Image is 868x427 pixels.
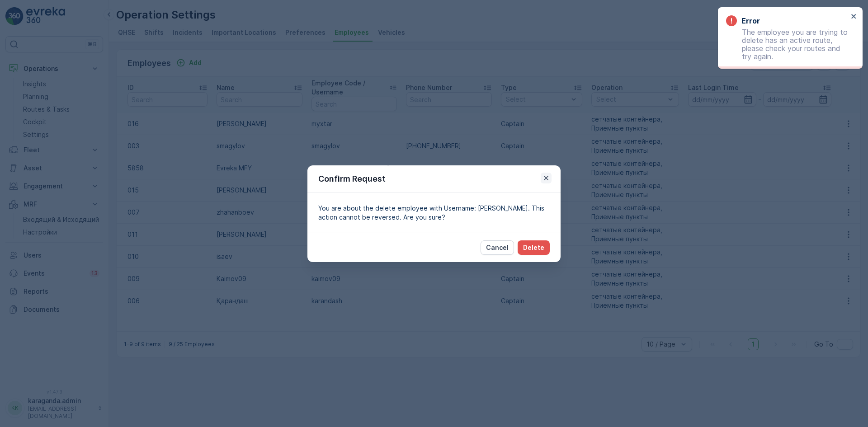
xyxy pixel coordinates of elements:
p: The employee you are trying to delete has an active route, please check your routes and try again. [726,28,848,61]
h3: Error [741,15,760,26]
p: Delete [523,243,544,252]
button: close [851,13,857,21]
p: You are about the delete employee with Username: [PERSON_NAME]. This action cannot be reversed. A... [318,204,550,222]
p: Cancel [486,243,509,252]
button: Delete [518,240,550,255]
p: Confirm Request [318,173,386,185]
button: Cancel [481,240,514,255]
